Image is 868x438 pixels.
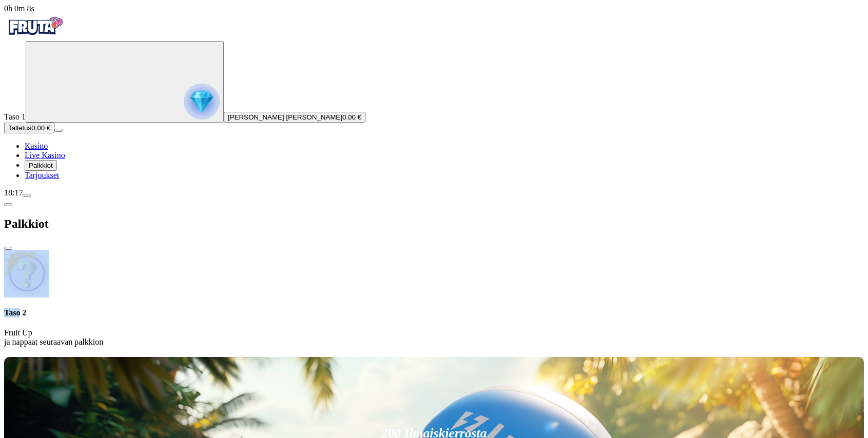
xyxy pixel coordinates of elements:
button: Palkkiot [25,160,57,171]
button: menu [54,129,63,132]
a: Fruta [4,32,66,41]
span: Taso 1 [4,112,26,121]
button: Talletusplus icon0.00 € [4,123,54,133]
p: Fruit Up ja nappaat seuraavan palkkion [4,328,864,347]
span: Palkkiot [29,162,53,169]
span: Talletus [8,124,31,132]
span: 18:17 [4,188,23,197]
button: chevron-left icon [4,203,12,206]
button: menu [23,194,31,197]
nav: Main menu [4,142,864,180]
a: Tarjoukset [25,171,59,180]
button: [PERSON_NAME] [PERSON_NAME]0.00 € [224,112,365,123]
h4: Taso 2 [4,308,864,317]
a: Kasino [25,142,48,150]
nav: Primary [4,13,864,180]
span: [PERSON_NAME] [PERSON_NAME] [228,113,342,121]
button: close [4,247,12,250]
span: 0.00 € [342,113,361,121]
img: reward progress [184,84,220,120]
a: Live Kasino [25,151,65,160]
button: reward progress [26,41,224,123]
img: Fruta [4,13,66,39]
span: 0.00 € [31,124,50,132]
img: Unlock reward icon [4,250,49,295]
span: user session time [4,4,34,13]
h2: Palkkiot [4,217,864,231]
